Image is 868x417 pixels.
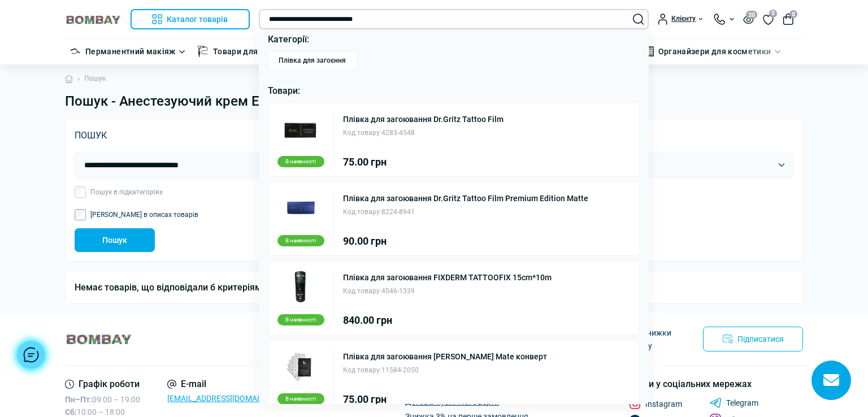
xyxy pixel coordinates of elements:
[769,10,777,18] span: 0
[343,115,504,123] a: Плівка для загоювання Dr.Gritz Tattoo Film
[763,13,774,25] a: 0
[783,14,794,25] button: 0
[343,194,588,202] a: Плівка для загоювання Dr.Gritz Tattoo Film Premium Edition Matte
[277,393,324,405] div: В наявності
[268,51,358,70] a: Плівка для загоєння
[789,10,797,18] span: 0
[283,349,318,384] img: Плівка для загоювання Rolka Klever Mate конверт
[746,11,757,19] span: 20
[343,207,588,218] div: 8224-8941
[268,84,640,98] p: Товари:
[343,394,547,405] div: 75.00 грн
[283,112,318,147] img: Плівка для загоювання Dr.Gritz Tattoo Film
[343,286,552,297] div: 4546-1339
[343,157,504,167] div: 75.00 грн
[343,315,552,325] div: 840.00 грн
[85,45,176,58] a: Перманентний макіяж
[343,366,381,374] span: Код товару:
[65,14,121,25] img: BOMBAY
[658,45,771,58] a: Органайзери для косметики
[197,46,209,57] img: Товари для тату
[268,32,640,47] p: Категорії:
[213,45,277,58] a: Товари для тату
[277,156,324,167] div: В наявності
[277,314,324,325] div: В наявності
[343,129,381,137] span: Код товару:
[279,57,346,65] span: Плівка для загоєння
[343,236,588,246] div: 90.00 грн
[343,365,547,376] div: 11584-2050
[343,273,552,281] a: Плівка для загоювання FIXDERM TATTOOFIX 15cm*10m
[70,46,81,57] img: Перманентний макіяж
[343,208,381,216] span: Код товару:
[743,14,754,24] button: 20
[131,9,250,29] button: Каталог товарів
[283,191,318,226] img: Плівка для загоювання Dr.Gritz Tattoo Film Premium Edition Matte
[343,353,547,360] a: Плівка для загоювання [PERSON_NAME] Mate конверт
[343,287,381,295] span: Код товару:
[633,14,644,25] button: Search
[283,270,318,305] img: Плівка для загоювання FIXDERM TATTOOFIX 15cm*10m
[277,235,324,246] div: В наявності
[343,128,504,138] div: 4283-4548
